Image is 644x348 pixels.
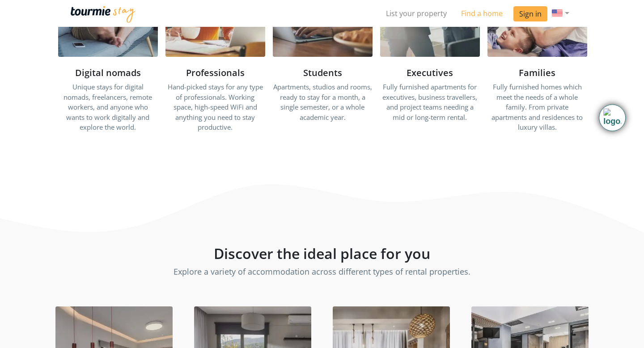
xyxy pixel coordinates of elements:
[273,82,373,122] p: Apartments, studios and rooms, ready to stay for a month, a single semester, or a whole academic ...
[379,4,454,22] a: List your property
[58,68,158,78] a: Digital nomads
[58,82,158,132] p: Unique stays for digital nomads, freelancers, remote workers, and anyone who wants to work digita...
[273,68,373,78] a: Students
[71,6,136,23] img: Tourmie Stay logo blue
[487,68,587,78] a: Families
[4,245,641,262] h2: Discover the ideal place for you
[603,108,621,127] img: Timeline extension
[513,6,547,21] a: Sign in
[165,82,265,132] p: Hand-picked stays for any type of professionals. Working space, high-speed WiFi and anything you ...
[380,68,480,78] a: Executives
[4,266,641,278] p: Explore a variety of accommodation across different types of rental properties.
[165,68,265,78] a: Professionals
[487,82,587,132] p: Fully furnished homes which meet the needs of a whole family. From private apartments and residen...
[380,82,480,122] p: Fully furnished apartments for executives, business travellers, and project teams needing a mid o...
[454,4,510,22] a: Find a home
